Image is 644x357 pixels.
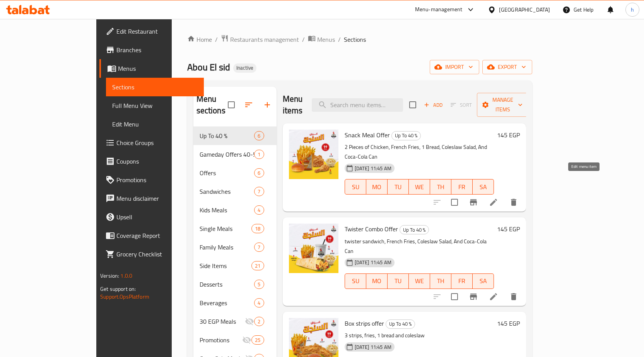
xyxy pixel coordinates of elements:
[254,243,264,252] div: items
[116,175,198,184] span: Promotions
[200,317,245,326] span: 30 EGP Meals
[193,126,277,145] div: Up To 40 %6
[344,35,366,44] span: Sections
[116,27,198,36] span: Edit Restaurant
[631,5,634,14] span: h
[254,298,264,307] div: items
[391,181,406,193] span: TU
[99,208,204,226] a: Upsell
[317,35,335,44] span: Menus
[100,284,136,294] span: Get support on:
[497,318,520,329] h6: 145 EGP
[415,5,463,14] div: Menu-management
[254,131,264,140] div: items
[421,99,446,111] span: Add item
[255,244,263,251] span: 7
[230,35,299,44] span: Restaurants management
[200,150,255,159] div: Gameday Offers 40-50% Off
[386,319,415,329] div: Up To 40 %
[99,245,204,263] a: Grocery Checklist
[223,97,239,113] span: Select all sections
[200,261,252,270] span: Side Items
[193,294,277,312] div: Beverages4
[476,181,491,193] span: SA
[255,151,263,158] span: 1
[99,133,204,152] a: Choice Groups
[345,237,494,256] p: twister sandwich, French Fries, Coleslaw Salad, And Coca-Cola Can
[473,179,494,195] button: SA
[106,78,204,96] a: Sections
[255,299,263,307] span: 4
[100,271,119,281] span: Version:
[345,129,390,141] span: Snack Meal Offer
[118,64,198,73] span: Menus
[120,271,132,281] span: 1.0.0
[388,273,409,289] button: TU
[196,93,228,116] h2: Menu sections
[252,262,263,270] span: 21
[193,238,277,256] div: Family Meals7
[245,317,254,326] svg: Inactive section
[200,280,255,289] span: Desserts
[200,335,243,345] span: Promotions
[312,98,403,112] input: search
[255,318,263,325] span: 2
[477,93,529,117] button: Manage items
[116,138,198,147] span: Choice Groups
[193,219,277,238] div: Single Meals18
[409,273,430,289] button: WE
[483,95,523,114] span: Manage items
[348,181,363,193] span: SU
[200,205,255,215] span: Kids Meals
[338,35,341,44] li: /
[187,58,230,76] span: Abou El sid
[258,96,277,114] button: Add section
[112,82,198,92] span: Sections
[386,319,415,328] span: Up To 40 %
[239,96,258,114] span: Sort sections
[446,194,463,210] span: Select to update
[200,131,255,140] span: Up To 40 %
[193,145,277,164] div: Gameday Offers 40-50% Off1
[504,193,523,212] button: delete
[504,287,523,306] button: delete
[391,275,406,287] span: TU
[283,93,303,116] h2: Menu items
[436,62,473,72] span: import
[116,231,198,240] span: Coverage Report
[454,275,470,287] span: FR
[254,150,264,159] div: items
[99,59,204,78] a: Menus
[392,131,420,140] span: Up To 40 %
[451,273,473,289] button: FR
[252,337,263,344] span: 25
[400,225,429,234] div: Up To 40 %
[200,187,255,196] span: Sandwiches
[215,35,218,44] li: /
[254,317,264,326] div: items
[242,335,251,345] svg: Inactive section
[187,34,532,44] nav: breadcrumb
[106,96,204,115] a: Full Menu View
[345,331,494,340] p: 3 strips, fries, 1 bread and coleslaw
[99,152,204,171] a: Coupons
[233,63,256,73] div: Inactive
[254,168,264,178] div: items
[497,130,520,140] h6: 145 EGP
[476,275,491,287] span: SA
[400,225,429,234] span: Up To 40 %
[252,225,263,232] span: 18
[489,62,526,72] span: export
[412,275,427,287] span: WE
[116,212,198,222] span: Upsell
[348,275,363,287] span: SU
[200,224,252,233] div: Single Meals
[99,171,204,189] a: Promotions
[99,189,204,208] a: Menu disclaimer
[366,273,388,289] button: MO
